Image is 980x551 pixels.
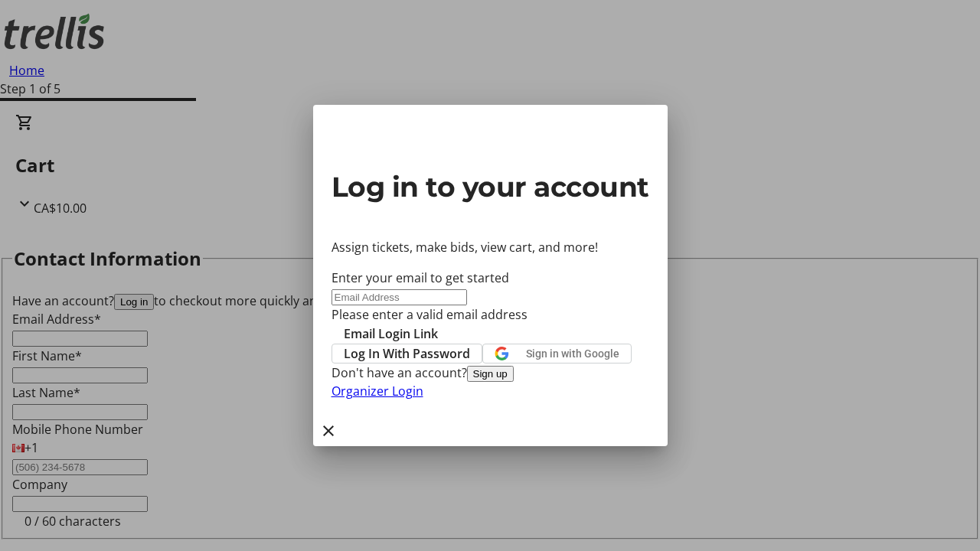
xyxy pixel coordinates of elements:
[467,366,514,382] button: Sign up
[332,305,649,324] tr-error: Please enter a valid email address
[332,166,649,207] h2: Log in to your account
[332,324,450,343] button: Email Login Link
[344,344,470,363] span: Log In With Password
[344,324,438,343] span: Email Login Link
[482,344,632,364] button: Sign in with Google
[313,416,344,446] button: Close
[526,347,619,360] span: Sign in with Google
[332,269,509,286] label: Enter your email to get started
[332,289,467,305] input: Email Address
[332,364,649,382] div: Don't have an account?
[332,383,423,399] a: Organizer Login
[332,344,482,364] button: Log In With Password
[332,238,649,256] p: Assign tickets, make bids, view cart, and more!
